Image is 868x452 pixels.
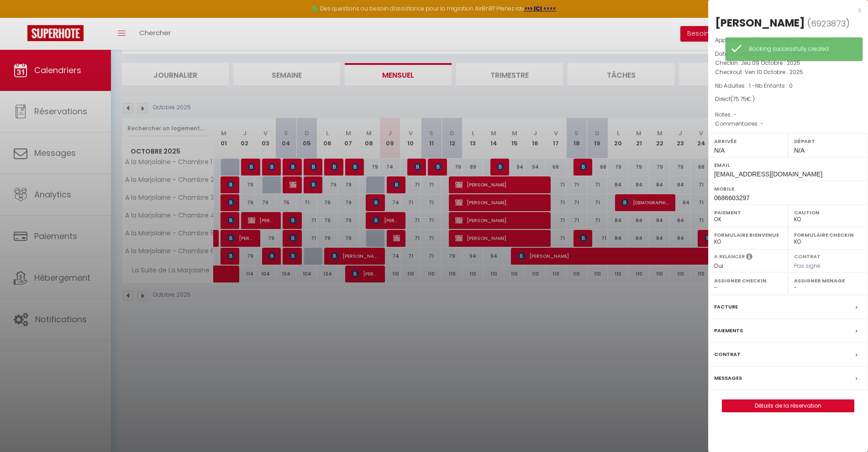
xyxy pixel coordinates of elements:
[715,36,861,45] p: Appartement :
[715,119,861,128] p: Commentaires :
[714,350,741,359] label: Contrat
[714,302,738,312] label: Facture
[715,82,793,90] span: Nb Adultes : 1 -
[794,276,862,285] label: Assigner Menage
[794,230,862,239] label: Formulaire Checkin
[714,373,742,383] label: Messages
[715,68,861,77] p: Checkout :
[714,184,862,193] label: Mobile
[708,5,861,16] div: x
[714,194,750,202] span: 0686603297
[715,16,805,30] div: [PERSON_NAME]
[715,49,861,58] p: Date de réservation :
[714,137,782,146] label: Arrivée
[760,120,763,128] span: -
[754,36,833,44] span: A la Marjolaine - Chambre 5
[746,253,752,263] i: Sélectionner OUI si vous souhaiter envoyer les séquences de messages post-checkout
[715,95,861,104] div: Direct
[807,17,850,30] span: ( )
[755,82,793,90] span: Nb Enfants : 0
[733,95,747,103] span: 75.75
[715,110,861,119] p: Notes :
[714,253,745,261] label: A relancer
[794,262,821,270] span: Pas signé
[714,147,725,154] span: N/A
[811,18,846,29] span: 6923873
[731,95,755,103] span: ( € )
[794,137,862,146] label: Départ
[794,208,862,217] label: Caution
[722,399,854,412] button: Détails de la réservation
[741,59,800,67] span: Jeu 09 Octobre . 2025
[714,230,782,239] label: Formulaire Bienvenue
[714,208,782,217] label: Paiement
[714,160,862,170] label: Email
[733,111,736,118] span: -
[714,276,782,285] label: Assigner Checkin
[714,326,743,335] label: Paiements
[794,147,805,154] span: N/A
[745,68,803,76] span: Ven 10 Octobre . 2025
[714,170,822,178] span: [EMAIL_ADDRESS][DOMAIN_NAME]
[749,45,853,53] div: Booking successfully created
[794,253,821,259] label: Contrat
[715,58,861,68] p: Checkin :
[722,400,854,412] a: Détails de la réservation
